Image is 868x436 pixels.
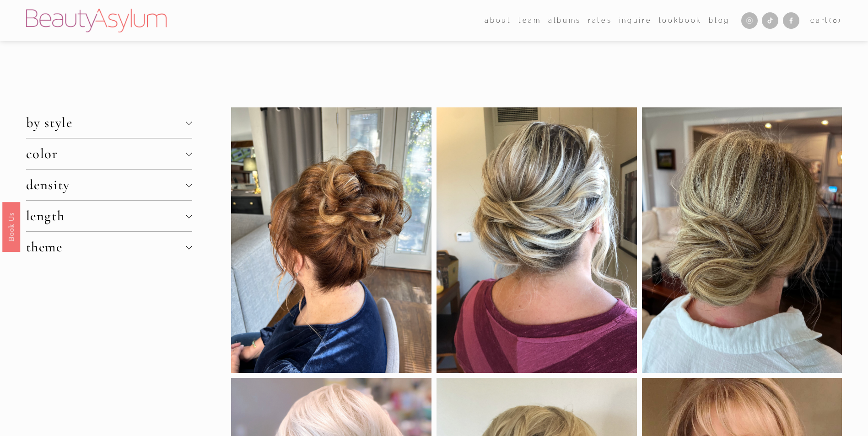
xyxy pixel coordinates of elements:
span: ( ) [829,16,842,24]
a: 0 items in cart [810,15,842,27]
button: by style [26,107,192,138]
button: density [26,170,192,200]
a: TikTok [762,12,778,29]
span: color [26,145,186,162]
a: Rates [588,14,612,27]
span: length [26,207,186,224]
a: folder dropdown [485,14,511,27]
a: Inquire [619,14,652,27]
img: Beauty Asylum | Bridal Hair &amp; Makeup Charlotte &amp; Atlanta [26,9,167,32]
button: theme [26,232,192,262]
button: length [26,201,192,231]
a: Book Us [2,202,20,252]
a: Facebook [783,12,799,29]
a: Instagram [741,12,758,29]
span: 0 [833,16,839,24]
span: theme [26,239,186,255]
span: team [518,15,541,27]
a: Blog [709,14,730,27]
a: folder dropdown [518,14,541,27]
a: Lookbook [659,14,702,27]
span: about [485,15,511,27]
span: by style [26,114,186,131]
span: density [26,176,186,193]
a: albums [548,14,581,27]
button: color [26,138,192,169]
